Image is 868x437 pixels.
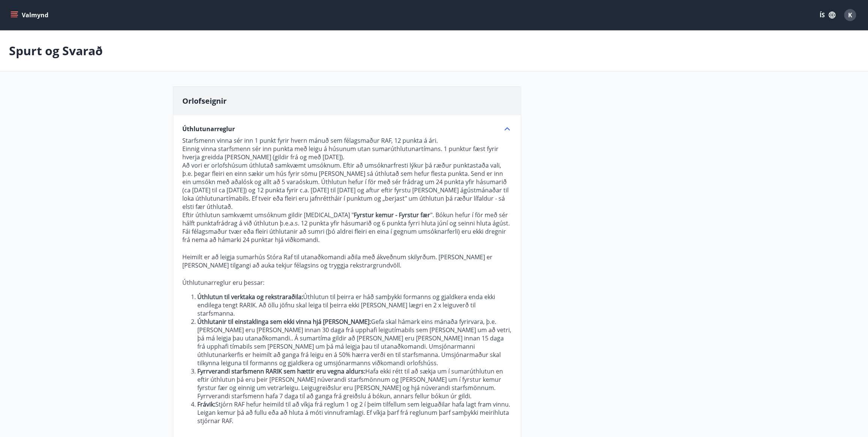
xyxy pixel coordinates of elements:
span: K [848,11,852,19]
button: K [841,6,859,24]
li: Stjórn RAF hefur heimild til að víkja frá reglum 1 og 2 í þeim tilfellum sem leiguaðilar hafa lag... [197,400,512,425]
p: Spurt og Svarað [9,42,103,59]
div: Úthlutunarreglur [182,124,512,133]
span: Úthlutunarreglur [182,125,235,133]
li: Hafa ekki rétt til að sækja um í sumarúthlutun en eftir úthlutun þá eru þeir [PERSON_NAME] núvera... [197,367,512,400]
button: menu [9,8,51,22]
p: Eftir úthlutun samkvæmt umsóknum gildir [MEDICAL_DATA] " ". Bókun hefur í för með sér hálft punkt... [182,211,512,244]
p: Starfsmenn vinna sér inn 1 punkt fyrir hvern mánuð sem félagsmaður RAF, 12 punkta á ári. [182,136,512,145]
strong: Úthlutanir til einstaklinga sem ekki vinna hjá [PERSON_NAME]: [197,318,371,326]
strong: Fyrstur kemur - Fyrstur fær [354,211,430,219]
p: Úthlutunarreglur eru þessar: [182,278,512,287]
strong: Fyrrverandi starfsmenn RARIK sem hættir eru vegna aldurs: [197,367,365,375]
strong: Úthlutun til verktaka og rekstraraðila: [197,293,303,301]
li: Gefa skal hámark eins mánaða fyrirvara, þ.e. [PERSON_NAME] eru [PERSON_NAME] innan 30 daga frá up... [197,318,512,367]
button: ÍS [815,8,839,22]
p: Heimilt er að leigja sumarhús Stóra Raf til utanaðkomandi aðila með ákveðnum skilyrðum. [PERSON_N... [182,253,512,269]
span: Orlofseignir [182,96,227,106]
li: Úthlutun til þeirra er háð samþykki formanns og gjaldkera enda ekki endilega tengt RARIK. Að öllu... [197,293,512,318]
p: Að vori er orlofshúsum úthlutað samkvæmt umsóknum. Eftir að umsóknarfresti lýkur þá ræður punktas... [182,161,512,211]
p: Einnig vinna starfsmenn sér inn punkta með leigu á húsunum utan sumarúthlutunartímans. 1 punktur ... [182,145,512,161]
strong: Frávik: [197,400,215,408]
